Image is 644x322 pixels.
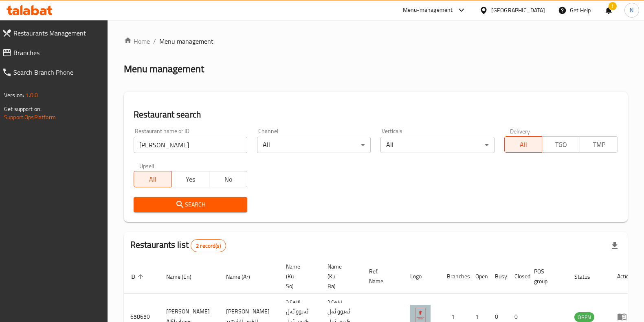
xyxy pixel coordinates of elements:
[137,173,169,185] span: All
[134,197,247,212] button: Search
[380,137,494,153] div: All
[617,312,632,322] div: Menu
[191,239,226,252] div: Total records count
[209,171,247,187] button: No
[534,266,558,286] span: POS group
[504,136,543,153] button: All
[134,137,247,153] input: Search for restaurant name or ID..
[257,137,371,153] div: All
[25,90,38,100] span: 1.0.0
[580,136,618,153] button: TMP
[166,272,202,282] span: Name (En)
[327,262,353,291] span: Name (Ku-Ba)
[369,266,394,286] span: Ref. Name
[4,112,56,122] a: Support.OpsPlatform
[159,36,213,46] span: Menu management
[491,6,545,15] div: [GEOGRAPHIC_DATA]
[508,259,528,294] th: Closed
[213,173,244,185] span: No
[605,236,624,255] div: Export file
[13,48,101,58] span: Branches
[488,259,508,294] th: Busy
[583,139,615,151] span: TMP
[124,62,204,76] h2: Menu management
[175,173,206,185] span: Yes
[286,262,311,291] span: Name (Ku-So)
[4,104,42,114] span: Get support on:
[171,171,209,187] button: Yes
[124,36,150,46] a: Home
[134,171,172,187] button: All
[508,139,539,151] span: All
[191,242,226,250] span: 2 record(s)
[13,67,101,77] span: Search Branch Phone
[153,36,156,46] li: /
[440,259,469,294] th: Branches
[611,259,639,294] th: Action
[404,259,440,294] th: Logo
[130,239,226,252] h2: Restaurants list
[134,109,618,121] h2: Restaurant search
[510,128,530,134] label: Delivery
[574,272,601,282] span: Status
[226,272,261,282] span: Name (Ar)
[13,28,101,38] span: Restaurants Management
[574,313,594,322] span: OPEN
[469,259,488,294] th: Open
[139,163,154,169] label: Upsell
[130,272,146,282] span: ID
[140,200,241,210] span: Search
[630,6,633,15] span: N
[542,136,580,153] button: TGO
[124,36,628,46] nav: breadcrumb
[403,5,453,15] div: Menu-management
[574,312,594,322] div: OPEN
[545,139,577,151] span: TGO
[4,90,24,100] span: Version:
